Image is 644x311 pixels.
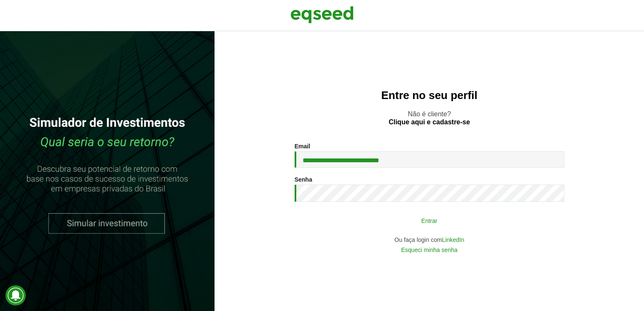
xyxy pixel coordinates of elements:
a: Esqueci minha senha [401,247,458,253]
img: EqSeed Logo [290,4,354,25]
p: Não é cliente? [231,110,627,126]
label: Email [295,143,310,149]
h2: Entre no seu perfil [231,89,627,102]
div: Ou faça login com [295,237,564,243]
button: Entrar [320,212,539,228]
label: Senha [295,177,312,182]
a: Clique aqui e cadastre-se [389,119,470,126]
a: LinkedIn [442,237,464,243]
